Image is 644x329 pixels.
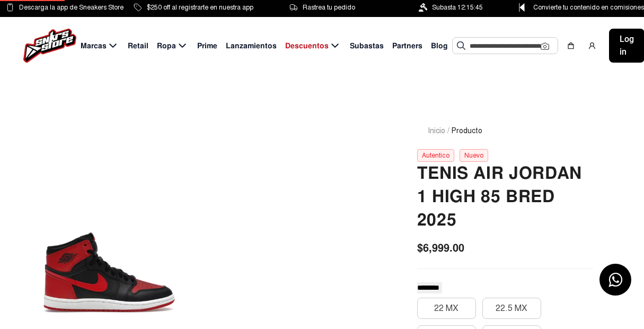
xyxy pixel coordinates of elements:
[457,41,465,50] img: Buscar
[620,33,634,58] span: Log in
[392,40,422,51] span: Partners
[447,125,449,136] span: /
[147,2,253,13] span: $250 off al registrarte en nuestra app
[567,41,575,50] img: shopping
[197,40,217,51] span: Prime
[417,240,464,256] span: $6,999.00
[541,42,549,50] img: Cámara
[533,2,644,13] span: Convierte tu contenido en comisiones
[460,149,488,162] div: Nuevo
[428,126,445,135] a: Inicio
[482,298,541,319] button: 22.5 MX
[350,40,384,51] span: Subastas
[128,40,148,51] span: Retail
[432,2,483,13] span: Subasta 12:15:45
[588,41,596,50] img: user
[19,2,123,13] span: Descarga la app de Sneakers Store
[417,298,476,319] button: 22 MX
[417,149,454,162] div: Autentico
[452,125,482,136] span: Producto
[431,40,448,51] span: Blog
[23,29,76,63] img: logo
[303,2,355,13] span: Rastrea tu pedido
[515,3,528,12] img: Control Point Icon
[417,162,593,232] h2: TENIS AIR JORDAN 1 HIGH 85 BRED 2025
[81,40,107,51] span: Marcas
[285,40,329,51] span: Descuentos
[226,40,277,51] span: Lanzamientos
[157,40,176,51] span: Ropa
